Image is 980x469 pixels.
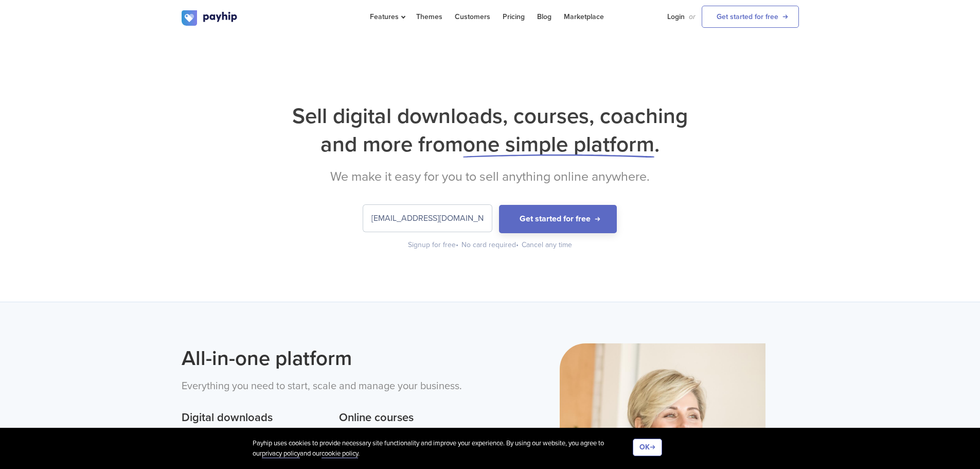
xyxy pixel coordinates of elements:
[182,378,483,394] p: Everything you need to start, scale and manage your business.
[456,240,458,249] span: •
[363,205,492,232] input: Enter your email address
[182,10,238,26] img: logo.svg
[253,439,633,459] div: Payhip uses cookies to provide necessary site functionality and improve your experience. By using...
[654,131,660,158] span: .
[322,449,358,458] a: cookie policy
[182,169,799,184] h2: We make it easy for you to sell anything online anywhere.
[339,410,482,426] h3: Online courses
[461,240,520,250] div: No card required
[370,12,404,21] span: Features
[522,240,572,250] div: Cancel any time
[702,6,799,28] a: Get started for free
[182,102,799,159] h1: Sell digital downloads, courses, coaching and more from
[408,240,459,250] div: Signup for free
[499,205,617,233] button: Get started for free
[463,131,654,158] span: one simple platform
[182,343,483,373] h2: All-in-one platform
[516,240,519,249] span: •
[262,449,300,458] a: privacy policy
[633,439,662,456] button: OK
[182,410,325,426] h3: Digital downloads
